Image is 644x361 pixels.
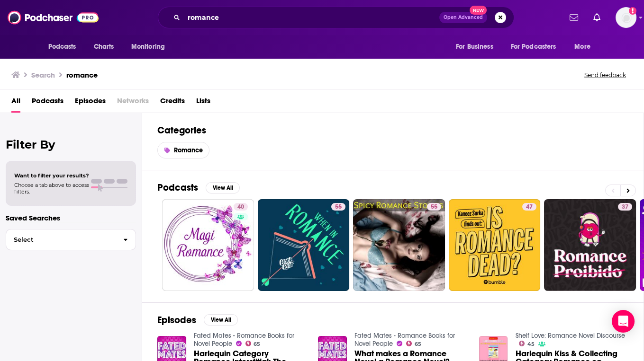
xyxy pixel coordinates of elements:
button: open menu [568,38,602,56]
a: Fated Mates - Romance Books for Novel People [194,332,294,348]
span: Networks [117,93,149,113]
span: 47 [526,203,533,212]
h3: romance [66,70,98,79]
button: Select [6,229,136,250]
span: For Podcasters [511,40,556,53]
span: 40 [237,203,244,212]
a: 47 [522,203,536,211]
button: Open AdvancedNew [439,12,487,23]
button: View All [206,182,240,194]
a: Credits [160,93,185,113]
button: open menu [449,38,505,56]
a: EpisodesView All [157,314,238,326]
span: 45 [527,342,535,346]
span: For Business [456,40,493,53]
a: 40 [234,203,248,211]
a: Episodes [75,93,106,113]
button: Show profile menu [616,7,636,28]
svg: Add a profile image [629,7,636,15]
a: Shelf Love: Romance Novel Discourse [515,332,625,340]
a: 65 [406,341,421,346]
p: Saved Searches [6,213,136,222]
h2: Episodes [157,314,196,326]
div: Open Intercom Messenger [612,310,635,333]
a: Podcasts [32,93,63,113]
a: 37 [544,199,636,291]
span: Choose a tab above to access filters. [14,182,89,195]
span: Monitoring [131,40,165,53]
span: New [470,6,487,15]
span: 65 [415,342,421,346]
a: 55 [353,199,445,291]
span: More [574,40,590,53]
h2: Filter By [6,138,136,151]
span: Logged in as agoldsmithwissman [616,7,636,28]
button: View All [204,314,238,326]
a: Romance [157,142,209,158]
a: PodcastsView All [157,182,240,194]
a: 65 [245,341,261,346]
span: 55 [335,203,342,212]
input: Search podcasts, credits, & more... [184,10,439,25]
span: Open Advanced [444,15,483,20]
span: Select [6,237,116,243]
button: open menu [125,38,177,56]
span: 65 [254,342,260,346]
button: Send feedback [581,71,629,79]
a: Show notifications dropdown [590,9,604,26]
span: 37 [622,203,628,212]
img: Podchaser - Follow, Share and Rate Podcasts [8,9,99,26]
a: 55 [427,203,441,211]
span: 55 [431,203,437,212]
a: Show notifications dropdown [566,9,582,26]
img: User Profile [616,7,636,28]
a: Lists [196,93,210,113]
a: Fated Mates - Romance Books for Novel People [354,332,455,348]
span: Podcasts [48,40,76,53]
a: 37 [618,203,632,211]
span: Want to filter your results? [14,172,89,179]
a: 40 [162,199,254,291]
a: Charts [88,38,120,56]
span: Charts [94,40,114,53]
a: All [11,93,20,113]
a: 55 [258,199,350,291]
button: open menu [505,38,570,56]
h2: Podcasts [157,182,198,194]
h2: Categories [157,124,628,136]
a: 45 [519,341,535,346]
div: Search podcasts, credits, & more... [158,7,514,28]
h3: Search [31,70,55,79]
button: open menu [42,38,89,56]
a: 47 [449,199,541,291]
span: Romance [174,146,203,154]
a: 55 [331,203,345,211]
